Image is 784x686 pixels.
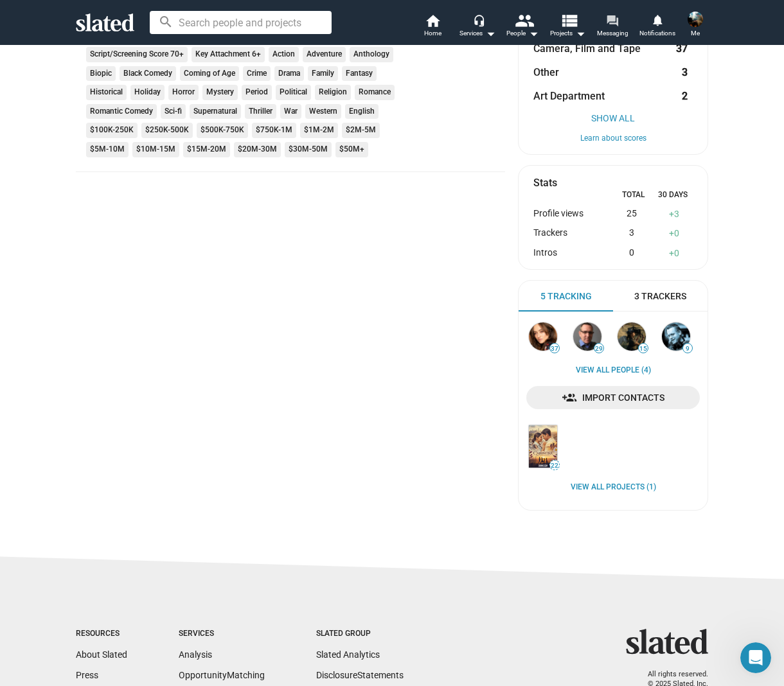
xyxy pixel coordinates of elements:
mat-chip: $500K-750K [197,123,248,138]
a: View all People (4) [576,365,651,376]
div: 0 [607,247,655,259]
a: Carinosa [526,423,560,470]
div: Services [459,26,495,41]
a: OpportunityMatching [179,670,265,680]
mat-icon: arrow_drop_down [573,26,588,41]
mat-chip: Historical [86,85,127,100]
mat-chip: $50M+ [335,142,368,157]
mat-chip: $10M-15M [132,142,179,157]
a: DisclosureStatements [316,670,404,680]
mat-chip: Romantic Comedy [86,104,157,119]
mat-chip: Religion [315,85,351,100]
mat-chip: Supernatural [190,104,241,119]
div: 25 [607,208,655,220]
span: Notifications [639,26,675,41]
img: Drew Suppa [688,12,703,27]
a: Import Contacts [526,386,700,409]
mat-chip: Coming of Age [180,66,239,82]
img: Leah Anova (She/Her) [618,322,646,351]
mat-icon: notifications [651,13,663,26]
div: Intros [533,247,607,259]
span: + [669,209,674,219]
strong: 37 [676,42,688,55]
mat-chip: Thriller [245,104,276,119]
span: 9 [683,345,692,353]
mat-chip: $750K-1M [252,123,296,138]
div: Slated Group [316,629,404,639]
mat-chip: Western [305,104,341,119]
div: 30 Days [653,190,693,200]
span: 3 Trackers [634,290,686,303]
button: Drew SuppaMe [680,9,711,42]
button: Services [455,13,500,41]
span: + [669,248,674,258]
mat-chip: Holiday [130,85,165,100]
mat-chip: Black Comedy [120,66,176,82]
mat-icon: arrow_drop_down [483,26,498,41]
mat-icon: people [515,11,533,30]
a: Notifications [635,13,680,41]
mat-chip: $1M-2M [300,123,338,138]
mat-chip: Political [276,85,311,100]
mat-chip: Key Attachment 6+ [192,47,265,62]
mat-chip: Crime [243,66,271,82]
a: Slated Analytics [316,649,380,660]
div: Total [613,190,653,200]
mat-chip: Sci-fi [161,104,186,119]
button: People [500,13,545,41]
mat-chip: Horror [168,85,199,100]
mat-chip: Romance [355,85,395,100]
mat-chip: English [345,104,379,119]
div: Trackers [533,227,607,240]
mat-icon: home [425,13,440,28]
a: Press [76,670,98,680]
mat-chip: $15M-20M [183,142,230,157]
mat-icon: arrow_drop_down [526,26,541,41]
mat-chip: Family [308,66,338,82]
mat-chip: Drama [274,66,304,82]
mat-icon: headset_mic [473,14,485,26]
mat-icon: view_list [560,11,578,30]
div: Services [179,629,265,639]
mat-chip: Biopic [86,66,116,82]
strong: 3 [682,66,688,79]
div: People [506,26,539,41]
mat-chip: Period [242,85,272,100]
mat-chip: Anthology [350,47,393,62]
mat-chip: Adventure [303,47,346,62]
span: Me [691,26,700,41]
mat-chip: Script/Screening Score 70+ [86,47,188,62]
span: Projects [550,26,585,41]
div: 3 [656,208,693,220]
span: Import Contacts [537,386,690,409]
button: Learn about scores [533,134,693,144]
span: Home [424,26,441,41]
img: Daniel Sollinger [573,322,601,351]
mat-chip: $30M-50M [285,142,332,157]
button: Projects [545,13,590,41]
input: Search people and projects [150,11,332,34]
img: Emma Massalone [529,322,557,351]
a: Home [410,13,455,41]
span: 37 [550,345,559,353]
mat-chip: Action [269,47,299,62]
mat-chip: $250K-500K [141,123,193,138]
mat-chip: Fantasy [342,66,377,82]
span: 5 Tracking [540,290,592,303]
img: Carinosa [529,425,557,467]
mat-chip: $20M-30M [234,142,281,157]
div: Resources [76,629,127,639]
img: Peter Paul Basler [662,322,690,351]
span: 29 [594,345,603,353]
span: + [669,228,674,238]
a: Analysis [179,649,212,660]
div: 0 [656,247,693,259]
button: Show All [533,113,693,123]
span: Art Department [533,89,605,103]
span: Other [533,66,559,79]
mat-icon: forum [606,14,618,26]
mat-chip: War [280,104,301,119]
div: 3 [607,227,655,240]
a: View all Projects (1) [571,482,656,493]
div: Profile views [533,208,607,220]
